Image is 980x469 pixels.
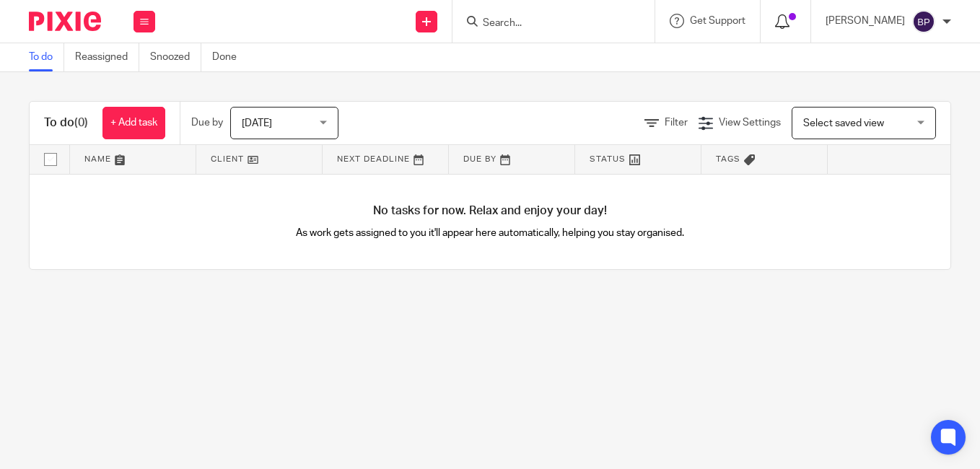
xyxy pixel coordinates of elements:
span: Filter [665,118,688,128]
a: Snoozed [150,43,201,71]
p: As work gets assigned to you it'll appear here automatically, helping you stay organised. [260,226,720,240]
a: + Add task [102,107,165,139]
span: Get Support [690,16,745,26]
span: [DATE] [242,118,272,128]
a: Done [212,43,248,71]
a: To do [29,43,64,71]
span: Tags [716,155,740,163]
span: Select saved view [803,118,884,128]
span: View Settings [719,118,781,128]
img: svg%3E [912,10,935,33]
h1: To do [44,115,88,131]
p: [PERSON_NAME] [826,14,905,28]
h4: No tasks for now. Relax and enjoy your day! [30,203,950,219]
a: Reassigned [75,43,139,71]
span: (0) [74,117,88,128]
p: Due by [191,115,223,130]
img: Pixie [29,12,101,31]
input: Search [481,17,611,30]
